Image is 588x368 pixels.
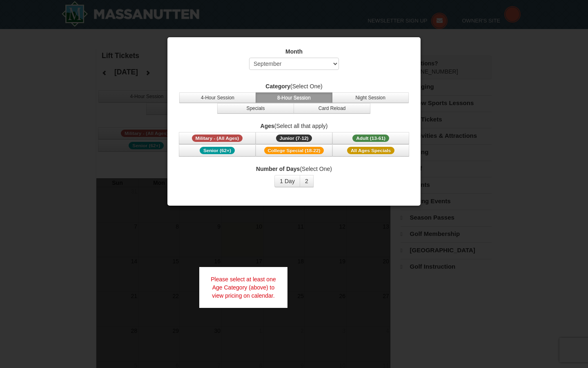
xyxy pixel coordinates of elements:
[200,147,235,154] span: Senior (62+)
[274,175,300,187] button: 1 Day
[332,144,409,157] button: All Ages Specials
[300,175,314,187] button: 2
[179,132,256,144] button: Military - (All Ages)
[178,165,410,173] label: (Select One)
[178,122,410,130] label: (Select all that apply)
[332,92,409,103] button: Night Session
[179,144,256,157] button: Senior (62+)
[294,103,370,114] button: Card Reload
[332,132,409,144] button: Adult (13-61)
[192,135,243,142] span: Military - (All Ages)
[179,92,256,103] button: 4-Hour Session
[217,103,294,114] button: Specials
[347,147,394,154] span: All Ages Specials
[264,147,324,154] span: College Special (18-22)
[256,166,300,172] strong: Number of Days
[285,48,303,55] strong: Month
[261,123,274,129] strong: Ages
[352,135,389,142] span: Adult (13-61)
[256,144,332,157] button: College Special (18-22)
[256,92,332,103] button: 8-Hour Session
[276,135,312,142] span: Junior (7-12)
[178,82,410,90] label: (Select One)
[199,267,287,308] div: Please select at least one Age Category (above) to view pricing on calendar.
[256,132,332,144] button: Junior (7-12)
[265,83,290,90] strong: Category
